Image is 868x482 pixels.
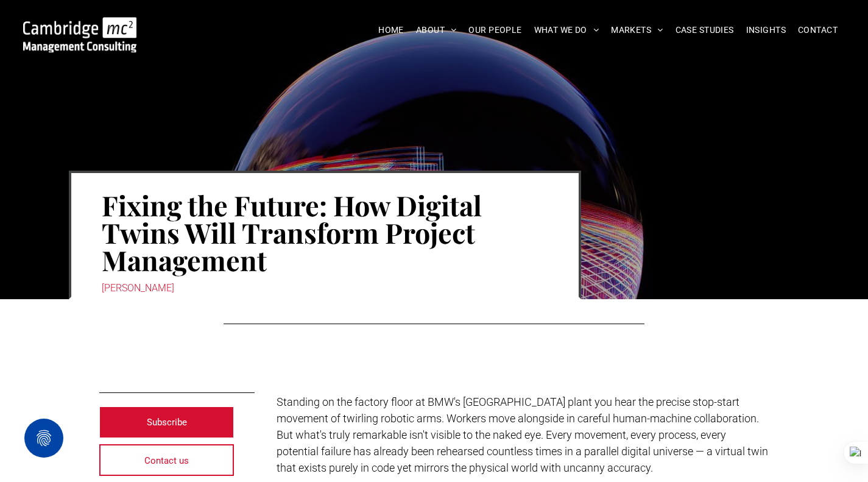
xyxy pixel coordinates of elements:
span: Subscribe [147,407,187,438]
a: Your Business Transformed | Cambridge Management Consulting [23,19,136,32]
div: [PERSON_NAME] [102,280,548,297]
a: OUR PEOPLE [462,21,528,40]
a: MARKETS [605,21,669,40]
a: Subscribe [99,406,235,438]
a: INSIGHTS [740,21,792,40]
h1: Fixing the Future: How Digital Twins Will Transform Project Management [102,190,548,275]
a: WHAT WE DO [528,21,605,40]
a: CONTACT [792,21,844,40]
a: ABOUT [410,21,463,40]
a: HOME [372,21,410,40]
span: Contact us [144,445,189,476]
a: CASE STUDIES [669,21,740,40]
span: Standing on the factory floor at BMW's [GEOGRAPHIC_DATA] plant you hear the precise stop-start mo... [277,395,768,474]
img: Go to Homepage [23,17,136,52]
a: Contact us [99,444,235,476]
